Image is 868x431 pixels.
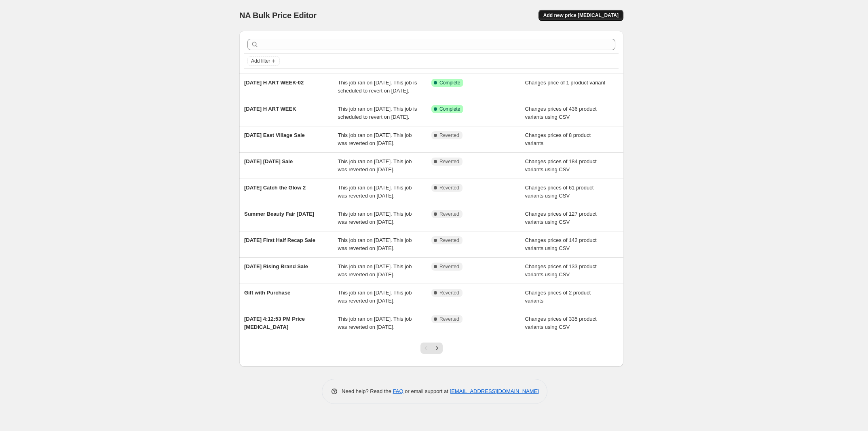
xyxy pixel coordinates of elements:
[393,388,403,394] a: FAQ
[450,388,539,394] a: [EMAIL_ADDRESS][DOMAIN_NAME]
[338,158,412,172] span: This job ran on [DATE]. This job was reverted on [DATE].
[338,263,412,278] span: This job ran on [DATE]. This job was reverted on [DATE].
[525,263,597,278] span: Changes prices of 133 product variants using CSV
[525,290,591,304] span: Changes prices of 2 product variants
[244,290,290,296] span: Gift with Purchase
[338,290,412,304] span: This job ran on [DATE]. This job was reverted on [DATE].
[420,343,443,354] nav: Pagination
[338,237,412,251] span: This job ran on [DATE]. This job was reverted on [DATE].
[338,80,417,94] span: This job ran on [DATE]. This job is scheduled to revert on [DATE].
[244,106,296,112] span: [DATE] H ART WEEK
[251,58,270,64] span: Add filter
[338,132,412,146] span: This job ran on [DATE]. This job was reverted on [DATE].
[244,185,306,191] span: [DATE] Catch the Glow 2
[244,80,304,86] span: [DATE] H ART WEEK-02
[525,132,591,146] span: Changes prices of 8 product variants
[525,211,597,225] span: Changes prices of 127 product variants using CSV
[244,158,293,164] span: [DATE] [DATE] Sale
[525,316,597,330] span: Changes prices of 335 product variants using CSV
[439,80,460,86] span: Complete
[403,388,450,394] span: or email support at
[439,106,460,112] span: Complete
[244,211,314,217] span: Summer Beauty Fair [DATE]
[239,11,317,20] span: NA Bulk Price Editor
[525,158,597,172] span: Changes prices of 184 product variants using CSV
[439,132,459,139] span: Reverted
[525,185,594,199] span: Changes prices of 61 product variants using CSV
[525,237,597,251] span: Changes prices of 142 product variants using CSV
[439,263,459,270] span: Reverted
[525,106,597,120] span: Changes prices of 436 product variants using CSV
[244,237,315,243] span: [DATE] First Half Recap Sale
[244,316,305,330] span: [DATE] 4:12:53 PM Price [MEDICAL_DATA]
[342,388,393,394] span: Need help? Read the
[439,290,459,296] span: Reverted
[539,10,623,21] button: Add new price [MEDICAL_DATA]
[525,80,606,86] span: Changes price of 1 product variant
[439,316,459,322] span: Reverted
[338,316,412,330] span: This job ran on [DATE]. This job was reverted on [DATE].
[244,132,305,138] span: [DATE] East Village Sale
[543,12,619,19] span: Add new price [MEDICAL_DATA]
[439,158,459,165] span: Reverted
[338,185,412,199] span: This job ran on [DATE]. This job was reverted on [DATE].
[247,56,280,66] button: Add filter
[431,343,443,354] button: Next
[439,237,459,244] span: Reverted
[439,185,459,191] span: Reverted
[338,211,412,225] span: This job ran on [DATE]. This job was reverted on [DATE].
[244,263,308,269] span: [DATE] Rising Brand Sale
[439,211,459,217] span: Reverted
[338,106,417,120] span: This job ran on [DATE]. This job is scheduled to revert on [DATE].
